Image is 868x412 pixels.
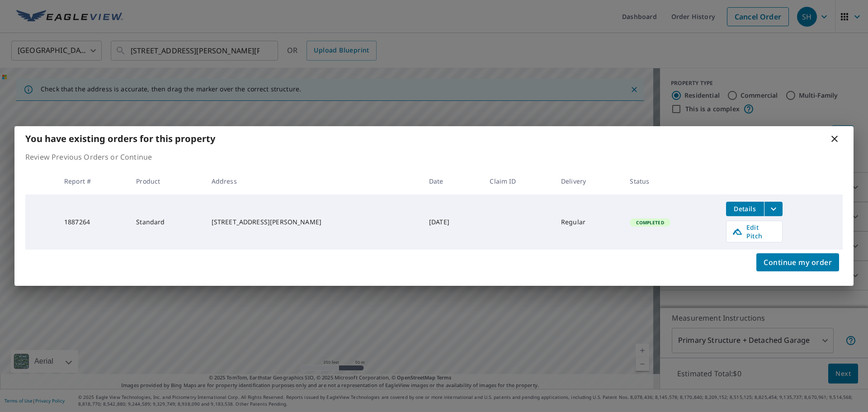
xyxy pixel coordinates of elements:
[482,168,554,194] th: Claim ID
[731,204,759,213] span: Details
[764,202,783,216] button: filesDropdownBtn-1887264
[726,202,764,216] button: detailsBtn-1887264
[129,194,204,250] td: Standard
[25,133,215,145] b: You have existing orders for this property
[129,168,204,194] th: Product
[204,168,422,194] th: Address
[554,194,623,250] td: Regular
[764,256,832,269] span: Continue my order
[726,221,783,242] a: Edit Pitch
[57,168,129,194] th: Report #
[554,168,623,194] th: Delivery
[732,223,777,240] span: Edit Pitch
[25,152,843,162] p: Review Previous Orders or Continue
[212,218,415,227] div: [STREET_ADDRESS][PERSON_NAME]
[57,194,129,250] td: 1887264
[422,194,482,250] td: [DATE]
[623,168,718,194] th: Status
[422,168,482,194] th: Date
[631,219,669,226] span: Completed
[756,253,839,271] button: Continue my order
